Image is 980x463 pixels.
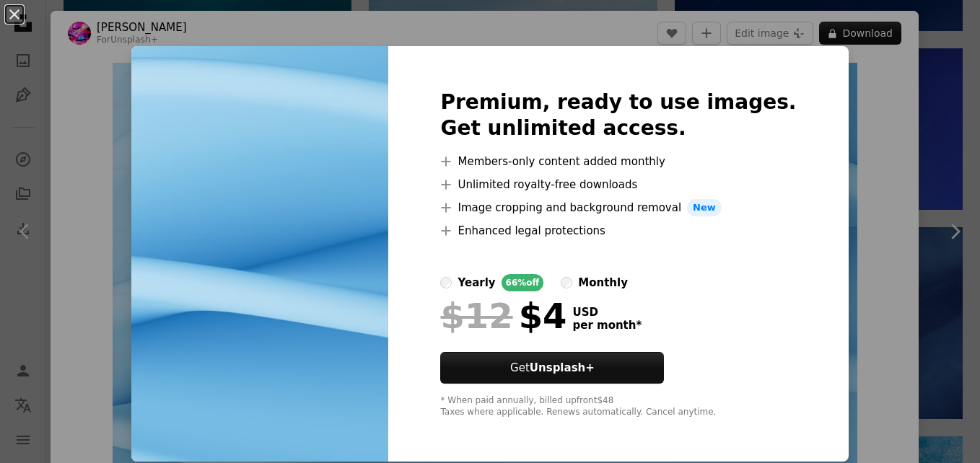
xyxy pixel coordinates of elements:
[440,297,566,335] div: $4
[502,274,544,291] div: 66% off
[131,46,388,462] img: premium_photo-1701679745692-3715eeefa614
[440,352,664,384] button: GetUnsplash+
[440,199,796,216] li: Image cropping and background removal
[440,89,796,141] h2: Premium, ready to use images. Get unlimited access.
[440,176,796,193] li: Unlimited royalty-free downloads
[440,222,796,239] li: Enhanced legal protections
[572,306,642,319] span: USD
[440,297,512,335] span: $12
[561,277,572,288] input: monthly
[440,153,796,170] li: Members-only content added monthly
[440,395,796,418] div: * When paid annually, billed upfront $48 Taxes where applicable. Renews automatically. Cancel any...
[572,319,642,332] span: per month *
[530,361,595,374] strong: Unsplash+
[440,277,452,288] input: yearly66%off
[578,274,628,291] div: monthly
[687,199,722,216] span: New
[458,274,495,291] div: yearly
